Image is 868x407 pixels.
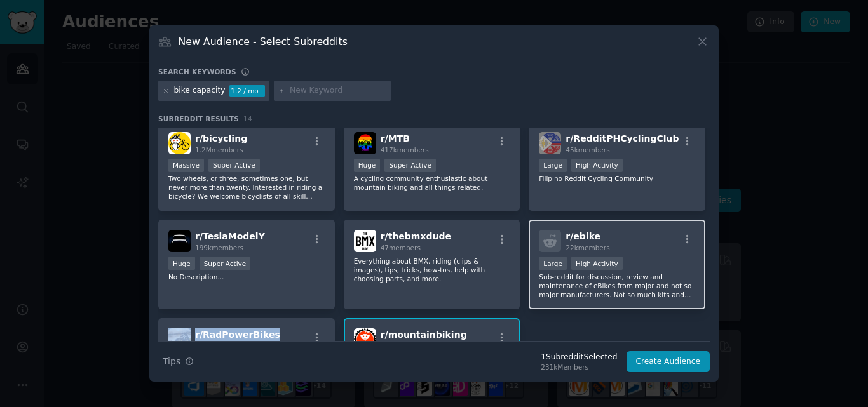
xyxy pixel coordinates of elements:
p: Sub-reddit for discussion, review and maintenance of eBikes from major and not so major manufactu... [539,272,695,299]
span: 1.2M members [195,146,243,154]
div: High Activity [571,257,623,270]
img: RadPowerBikes [168,328,191,350]
div: 231k Members [541,363,617,371]
div: 1.2 / mo [229,85,265,97]
span: r/ bicycling [195,133,247,143]
div: Super Active [384,159,436,172]
div: Super Active [200,257,251,270]
span: 417k members [381,146,429,154]
span: r/ MTB [381,133,410,143]
p: No Description... [168,272,325,281]
span: 199k members [195,244,243,251]
div: High Activity [571,159,623,172]
p: A cycling community enthusiastic about mountain biking and all things related. [354,174,510,192]
button: Create Audience [627,351,710,373]
p: Everything about BMX, riding (clips & images), tips, tricks, how-tos, help with choosing parts, a... [354,257,510,283]
span: 14 [243,115,252,123]
span: 22k members [566,244,609,251]
h3: New Audience - Select Subreddits [179,35,348,48]
span: Subreddit Results [158,114,239,123]
div: bike capacity [174,85,226,97]
img: thebmxdude [354,230,376,252]
div: Huge [168,257,195,270]
img: bicycling [168,132,191,154]
span: r/ ebike [566,231,600,241]
span: r/ RedditPHCyclingClub [566,133,679,143]
div: Super Active [208,159,260,172]
div: Huge [354,159,381,172]
span: r/ thebmxdude [381,231,451,241]
div: Massive [168,159,204,172]
span: Tips [163,355,180,368]
h3: Search keywords [158,67,236,76]
div: Large [539,257,567,270]
span: 47 members [381,244,421,251]
span: 45k members [566,146,609,154]
img: mountainbiking [354,328,376,350]
input: New Keyword [290,85,386,97]
div: 1 Subreddit Selected [541,352,617,363]
span: r/ mountainbiking [381,330,467,340]
span: r/ TeslaModelY [195,231,265,241]
p: Two wheels, or three, sometimes one, but never more than twenty. Interested in riding a bicycle? ... [168,174,325,201]
img: TeslaModelY [168,230,191,252]
button: Tips [158,350,198,373]
img: MTB [354,132,376,154]
span: r/ RadPowerBikes [195,330,280,340]
div: Large [539,159,567,172]
p: Filipino Reddit Cycling Community [539,174,695,183]
img: RedditPHCyclingClub [539,132,561,154]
